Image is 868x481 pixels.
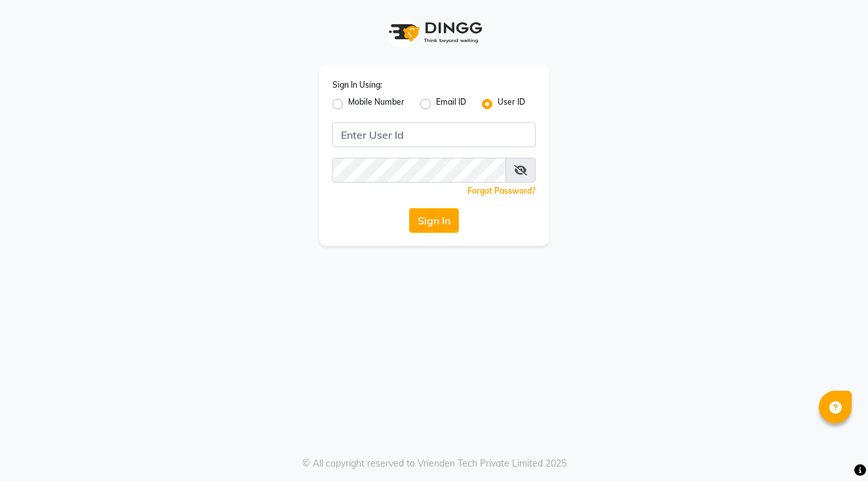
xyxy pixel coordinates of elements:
label: Mobile Number [348,96,404,112]
label: User ID [498,96,525,112]
label: Sign In Using: [332,79,382,91]
img: logo1.svg [382,13,486,52]
iframe: chat widget [813,429,855,468]
input: Username [332,158,506,183]
label: Email ID [436,96,466,112]
a: Forgot Password? [467,186,536,196]
input: Username [332,122,536,147]
button: Sign In [409,208,459,233]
